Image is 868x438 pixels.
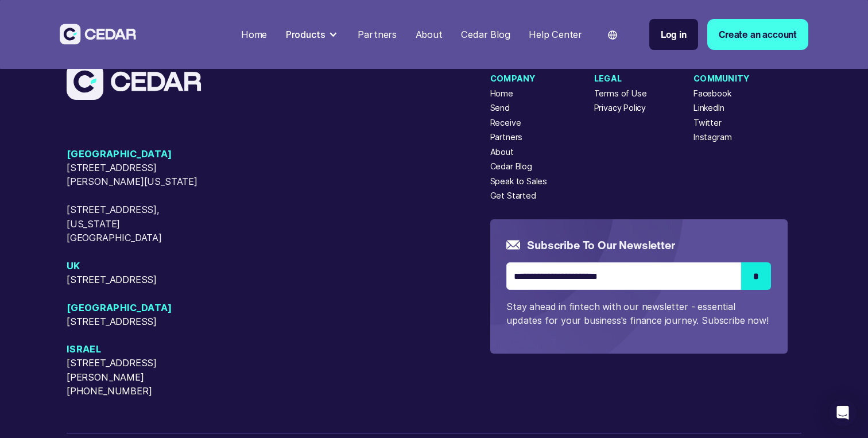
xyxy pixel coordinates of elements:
[490,160,532,172] a: Cedar Blog
[67,356,213,397] span: [STREET_ADDRESS][PERSON_NAME][PHONE_NUMBER]
[237,22,272,47] a: Home
[829,399,857,427] div: Open Intercom Messenger
[608,30,617,40] img: world icon
[527,237,675,253] h5: Subscribe to our newsletter
[410,22,447,47] a: About
[693,131,731,143] a: Instagram
[456,22,515,47] a: Cedar Blog
[416,28,443,41] div: About
[594,72,647,84] div: Legal
[490,72,548,84] div: Company
[524,22,587,47] a: Help Center
[594,102,646,114] a: Privacy Policy
[67,273,213,286] span: [STREET_ADDRESS]
[506,237,771,328] form: Email Form
[241,28,267,41] div: Home
[67,315,213,328] span: [STREET_ADDRESS]
[67,203,213,245] span: [STREET_ADDRESS], [US_STATE][GEOGRAPHIC_DATA]
[693,72,750,84] div: Community
[490,87,513,99] a: Home
[281,22,344,46] div: Products
[490,131,523,143] a: Partners
[490,189,536,201] a: Get Started
[529,28,582,41] div: Help Center
[693,117,722,129] a: Twitter
[67,147,213,161] span: [GEOGRAPHIC_DATA]
[461,28,510,41] div: Cedar Blog
[707,19,808,50] a: Create an account
[67,161,213,189] span: [STREET_ADDRESS][PERSON_NAME][US_STATE]
[506,300,771,328] p: Stay ahead in fintech with our newsletter - essential updates for your business's finance journey...
[490,102,510,114] a: Send
[594,87,647,99] a: Terms of Use
[693,87,731,99] a: Facebook
[649,19,698,50] a: Log in
[67,301,213,315] span: [GEOGRAPHIC_DATA]
[286,28,325,41] div: Products
[693,102,724,114] a: LinkedIn
[358,28,397,41] div: Partners
[661,28,687,41] div: Log in
[490,175,548,187] a: Speak to Sales
[67,342,213,356] span: Israel
[67,259,213,273] span: UK
[490,117,521,129] a: Receive
[490,146,514,158] a: About
[353,22,401,47] a: Partners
